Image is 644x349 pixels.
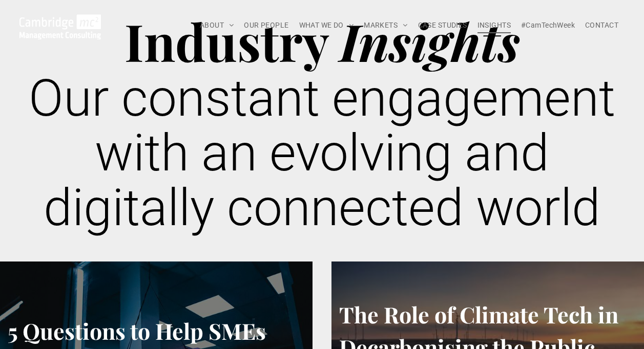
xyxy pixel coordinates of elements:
[29,68,615,237] span: Our constant engagement with an evolving and digitally connected world
[516,17,580,33] a: #CamTechWeek
[472,17,516,33] a: INSIGHTS
[239,17,294,33] a: OUR PEOPLE
[359,17,412,33] a: MARKETS
[19,14,101,39] img: Cambridge MC Logo
[294,17,359,33] a: WHAT WE DO
[195,17,239,33] a: ABOUT
[580,17,624,33] a: CONTACT
[413,17,472,33] a: CASE STUDIES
